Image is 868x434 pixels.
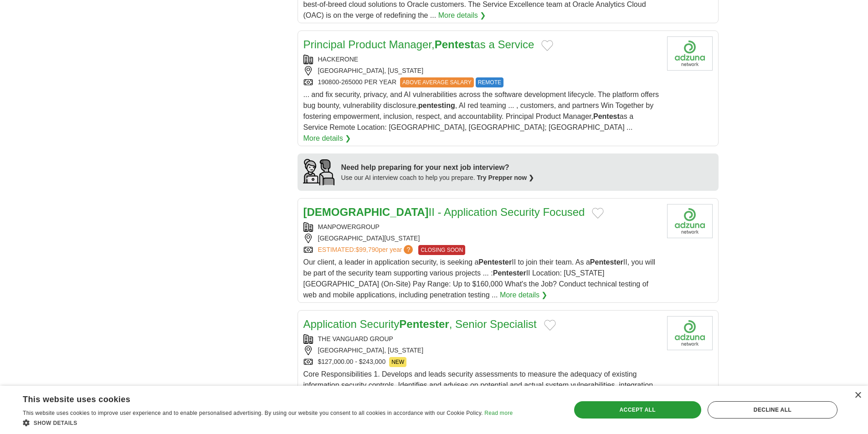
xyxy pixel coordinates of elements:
[667,204,713,238] img: Company logo
[303,234,660,243] div: [GEOGRAPHIC_DATA][US_STATE]
[418,102,455,109] strong: pentesting
[667,316,713,350] img: Company logo
[500,290,548,301] a: More details ❯
[476,77,503,87] span: REMOTE
[34,420,77,426] span: Show details
[438,10,486,21] a: More details ❯
[303,370,653,400] span: Core Responsibilities 1. Develops and leads security assessments to measure the adequacy of exist...
[303,55,660,64] div: HACKERONE
[318,245,415,255] a: ESTIMATED:$99,790per year?
[708,401,837,419] div: Decline all
[303,206,429,218] strong: [DEMOGRAPHIC_DATA]
[303,206,585,218] a: [DEMOGRAPHIC_DATA]II - Application Security Focused
[544,320,556,331] button: Add to favorite jobs
[854,392,861,399] div: Close
[592,208,604,219] button: Add to favorite jobs
[400,77,474,87] span: ABOVE AVERAGE SALARY
[303,318,537,330] a: Application SecurityPentester, Senior Specialist
[541,40,553,51] button: Add to favorite jobs
[484,410,513,416] a: Read more, opens a new window
[303,222,660,232] div: MANPOWERGROUP
[23,418,513,427] div: Show details
[418,245,465,255] span: CLOSING SOON
[593,112,620,120] strong: Pentest
[303,346,660,355] div: [GEOGRAPHIC_DATA], [US_STATE]
[303,38,534,51] a: Principal Product Manager,Pentestas a Service
[303,258,656,299] span: Our client, a leader in application security, is seeking a II to join their team. As a II, you wi...
[303,77,660,87] div: 190800-265000 PER YEAR
[23,391,490,405] div: This website uses cookies
[590,258,623,266] strong: Pentester
[303,91,659,131] span: ... and fix security, privacy, and AI vulnerabilities across the software development lifecycle. ...
[399,318,449,330] strong: Pentester
[303,133,351,144] a: More details ❯
[493,269,526,277] strong: Pentester
[341,162,534,173] div: Need help preparing for your next job interview?
[389,357,406,367] span: NEW
[667,36,713,71] img: Company logo
[478,258,512,266] strong: Pentester
[303,334,660,344] div: THE VANGUARD GROUP
[341,173,534,183] div: Use our AI interview coach to help you prepare.
[477,174,534,181] a: Try Prepper now ❯
[23,410,483,416] span: This website uses cookies to improve user experience and to enable personalised advertising. By u...
[435,38,474,51] strong: Pentest
[404,245,413,254] span: ?
[303,66,660,76] div: [GEOGRAPHIC_DATA], [US_STATE]
[574,401,701,419] div: Accept all
[355,246,379,253] span: $99,790
[303,357,660,367] div: $127,000.00 - $243,000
